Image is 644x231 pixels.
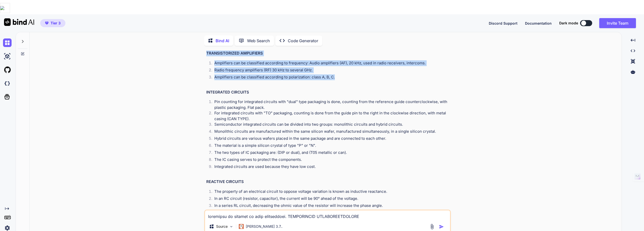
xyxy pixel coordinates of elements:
li: Amplifiers can be classified according to polarization: class A, B, C. [210,74,450,81]
h2: REACTIVE CIRCUITS [206,179,450,185]
li: Integrated circuits are used because they have low cost. [210,164,450,171]
h2: TRANSISTORIZED AMPLIFIERS [206,51,450,56]
p: Bind AI [216,38,229,44]
li: Radio frequency amplifiers (RF) 30 kHz to several GHz. [210,67,450,74]
img: darkCloudIdeIcon [3,79,12,88]
p: Web Search [247,38,270,44]
img: Claude 3.7 Sonnet (Anthropic) [239,224,244,229]
img: githubLight [3,66,12,74]
h2: INTEGRATED CIRCUITS [206,89,450,95]
li: The two types of IC packaging are: (DIP or dual), and (T05 metallic or can). [210,150,450,157]
li: The property of an electrical circuit to oppose voltage variation is known as inductive reactance. [210,189,450,196]
li: The material is a simple silicon crystal of type "P" or "N". [210,143,450,150]
button: Discord Support [489,21,517,26]
li: Pin counting for integrated circuits with "dual" type packaging is done, counting from the refere... [210,99,450,110]
li: Hybrid circuits are various wafers placed in the same package and are connected to each other. [210,136,450,143]
img: Bind AI [4,18,34,26]
li: Monolithic circuits are manufactured within the same silicon wafer, manufactured simultaneously, ... [210,129,450,136]
span: Discord Support [489,21,517,25]
p: [PERSON_NAME] 3.7.. [246,224,283,229]
button: premiumTier 3 [40,19,65,27]
p: Code Generator [288,38,318,44]
li: In a series RL circuit, decreasing the ohmic value of the resistor will increase the phase angle. [210,203,450,210]
img: ai-studio [3,52,12,61]
img: premium [45,22,49,25]
p: Source [216,224,228,229]
span: Dark mode [559,21,578,26]
button: Invite Team [599,18,636,28]
img: attachment [429,224,435,229]
img: chat [3,38,12,47]
span: Tier 3 [51,21,61,26]
li: The IC casing serves to protect the components. [210,157,450,164]
li: Amplifiers can be classified according to frequency: Audio amplifiers (AF), 20 kHz, used in radio... [210,60,450,67]
span: Documentation [525,21,552,25]
li: Semiconductor integrated circuits can be divided into two groups: monolithic circuits and hybrid ... [210,122,450,129]
li: In an RC circuit (resistor, capacitor), the current will be 90° ahead of the voltage. [210,196,450,203]
li: For integrated circuits with "TO" packaging, counting is done from the guide pin to the right in ... [210,110,450,122]
button: Documentation [525,21,552,26]
img: Pick Models [229,224,233,229]
img: icon [439,224,444,229]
